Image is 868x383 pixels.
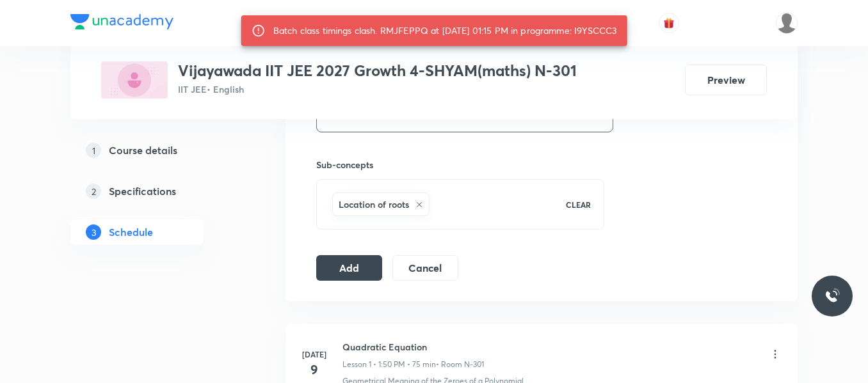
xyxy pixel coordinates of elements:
[178,82,577,96] p: IIT JEE • English
[316,158,604,171] h6: Sub-concepts
[342,340,484,354] h6: Quadratic Equation
[109,143,177,158] h5: Course details
[824,288,840,304] img: ttu
[86,224,101,240] p: 3
[301,348,327,360] h6: [DATE]
[109,184,176,199] h5: Specifications
[86,143,101,158] p: 1
[70,14,173,33] a: Company Logo
[109,224,153,240] h5: Schedule
[316,255,382,281] button: Add
[101,61,168,98] img: B31C154C-3FD1-4865-8757-41CEAEA4D8E2_plus.png
[70,178,245,204] a: 2Specifications
[566,199,591,210] p: CLEAR
[339,198,409,211] h6: Location of roots
[685,65,767,95] button: Preview
[178,61,577,80] h3: Vijayawada IIT JEE 2027 Growth 4-SHYAM(maths) N-301
[392,255,458,281] button: Cancel
[86,184,101,199] p: 2
[663,17,675,29] img: avatar
[659,13,679,33] button: avatar
[70,14,173,29] img: Company Logo
[776,12,798,34] img: Srikanth
[342,359,436,370] p: Lesson 1 • 1:50 PM • 75 min
[436,359,484,370] p: • Room N-301
[301,360,327,379] h4: 9
[70,137,245,163] a: 1Course details
[273,19,617,42] div: Batch class timings clash. RMJFEPPQ at [DATE] 01:15 PM in programme: I9YSCCC3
